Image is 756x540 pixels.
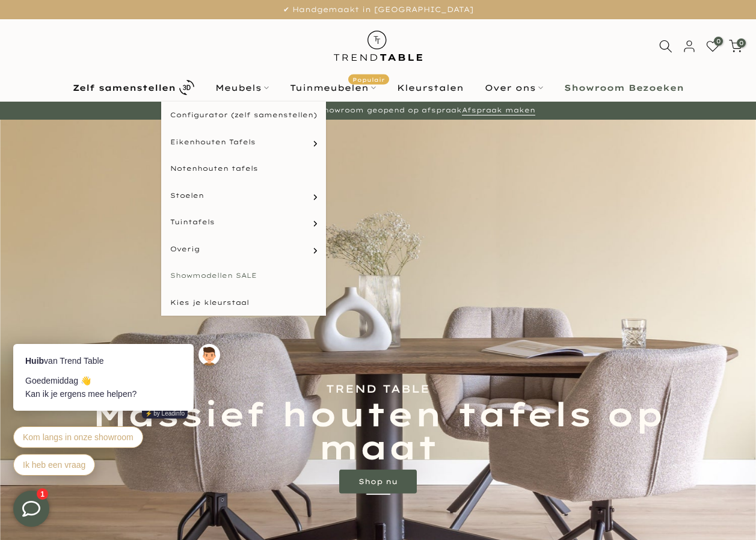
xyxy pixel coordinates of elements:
[474,81,553,95] a: Over ons
[325,19,431,73] img: trend-table
[462,106,535,115] a: Afspraak maken
[161,182,326,209] a: Stoelen
[161,129,326,156] a: Eikenhouten Tafels
[1,479,61,539] iframe: toggle-frame
[161,262,326,289] a: Showmodellen SALE
[161,209,326,236] a: Tuintafels
[170,191,204,201] span: Stoelen
[1,285,236,491] iframe: bot-iframe
[386,81,474,95] a: Kleurstalen
[161,289,326,316] a: Kies je kleurstaal
[161,236,326,263] a: Overig
[553,81,694,95] a: Showroom Bezoeken
[15,3,741,16] p: ✔ Handgemaakt in [GEOGRAPHIC_DATA]
[170,137,256,147] span: Eikenhouten Tafels
[564,84,684,92] b: Showroom Bezoeken
[706,40,719,53] a: 0
[339,470,417,494] a: Shop nu
[204,81,279,95] a: Meubels
[729,40,742,53] a: 0
[348,74,389,84] span: Populair
[62,77,204,98] a: Zelf samenstellen
[73,84,176,92] b: Zelf samenstellen
[170,217,215,227] span: Tuintafels
[279,81,386,95] a: TuinmeubelenPopulair
[714,37,723,46] span: 0
[737,38,746,48] span: 0
[161,155,326,182] a: Notenhouten tafels
[170,244,200,254] span: Overig
[161,102,326,129] a: Configurator (zelf samenstellen)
